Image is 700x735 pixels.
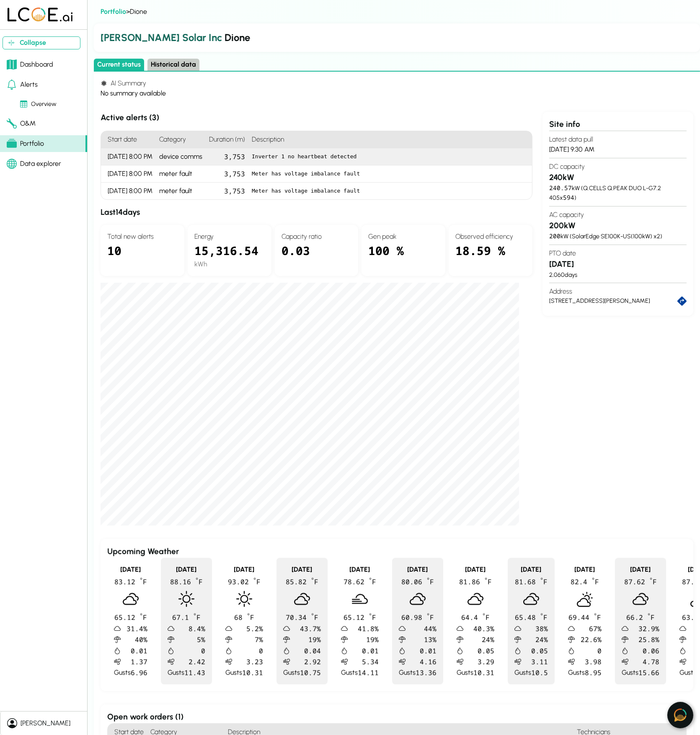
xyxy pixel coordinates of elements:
[549,271,687,280] div: 2,060 days
[426,576,430,583] sup: º
[184,668,205,678] span: 11.43
[107,232,178,242] h4: Total new alerts
[549,119,687,131] div: Site info
[549,131,687,158] section: [DATE] 9:30 AM
[101,165,156,183] div: [DATE] 8:00 PM
[3,36,80,49] button: Collapse
[7,59,53,70] div: Dashboard
[174,657,205,667] span: 2.42
[521,657,548,667] span: 3.11
[225,576,263,587] div: 93.02 F
[348,657,379,667] span: 5.34
[348,646,379,656] span: 0.01
[521,624,548,634] div: 38 %
[657,232,660,240] span: 2
[677,297,687,306] a: directions
[674,709,687,722] img: open chat
[549,172,687,184] h3: 240 kW
[101,131,156,148] h4: Start date
[484,576,488,583] sup: º
[563,193,574,201] span: 594
[416,668,437,678] span: 13.36
[121,657,147,667] span: 1.37
[482,611,486,619] sup: º
[549,258,687,271] h3: [DATE]
[457,668,494,678] div: Gusts
[232,657,263,667] span: 3.23
[7,139,44,149] div: Portfolio
[628,646,659,656] span: 0.06
[290,624,321,634] div: 43.7 %
[575,624,602,634] div: 67 %
[592,576,595,583] sup: º
[107,546,687,558] h3: Upcoming Weather
[194,242,265,259] div: 15,316.54
[114,576,147,587] div: 83.12 F
[406,646,437,656] span: 0.01
[283,576,321,587] div: 85.82 F
[549,220,687,232] h3: 200 kW
[156,165,206,183] div: meter fault
[206,131,248,148] h4: Duration (m)
[283,565,321,575] div: [DATE]
[622,611,659,622] div: 66.2 F
[585,668,602,678] span: 8.95
[194,232,265,242] h4: Energy
[457,576,494,587] div: 81.86 F
[647,611,651,619] sup: º
[247,611,250,619] sup: º
[311,611,314,619] sup: º
[101,206,532,219] h3: Last 14 days
[575,634,602,645] span: 22.6 %
[549,297,677,306] div: [STREET_ADDRESS][PERSON_NAME]
[174,624,205,634] div: 8.4 %
[628,657,659,667] span: 4.78
[594,611,597,619] sup: º
[232,646,263,656] span: 0
[174,634,205,645] span: 5 %
[7,159,61,169] div: Data explorer
[341,576,379,587] div: 78.62 F
[406,657,437,667] span: 4.16
[139,576,143,583] sup: º
[101,31,222,44] span: [PERSON_NAME] Solar Inc
[457,565,494,575] div: [DATE]
[242,668,263,678] span: 10.31
[549,232,687,241] div: kW ( SolarEdge SE100K-US ( 100 kW) x )
[225,565,263,575] div: [DATE]
[283,668,321,678] div: Gusts
[463,624,494,634] div: 40.3 %
[168,565,205,575] div: [DATE]
[101,8,126,15] a: Portfolio
[282,232,352,242] h4: Capacity ratio
[101,7,693,17] div: > Dione
[107,242,178,269] div: 10
[101,88,693,98] div: No summary available
[311,576,314,583] sup: º
[225,668,263,678] div: Gusts
[549,134,687,144] h4: Latest data pull
[473,668,494,678] span: 10.31
[622,668,659,678] div: Gusts
[147,59,199,71] button: Historical data
[531,668,548,678] span: 10.5
[399,565,437,575] div: [DATE]
[540,576,543,583] sup: º
[399,611,437,622] div: 60.98 F
[7,119,36,129] div: O&M
[252,152,525,161] pre: Inverter 1 no heartbeat detected
[514,668,548,678] div: Gusts
[194,259,265,269] div: kWh
[121,634,147,645] span: 40 %
[568,611,602,622] div: 69.44 F
[101,183,156,199] div: [DATE] 8:00 PM
[139,611,143,619] sup: º
[549,184,572,192] span: 240.57
[156,131,206,148] h4: Category
[101,148,156,165] div: [DATE] 8:00 PM
[348,624,379,634] div: 41.8 %
[282,242,352,269] div: 0.03
[369,611,372,619] sup: º
[114,565,147,575] div: [DATE]
[622,565,659,575] div: [DATE]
